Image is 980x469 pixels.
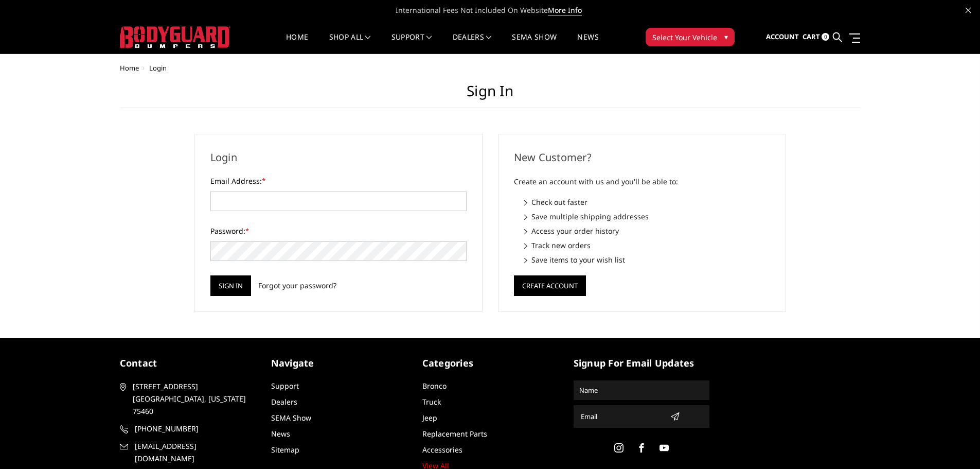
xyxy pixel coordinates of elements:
[120,440,256,465] a: [EMAIL_ADDRESS][DOMAIN_NAME]
[120,26,230,48] img: BODYGUARD BUMPERS
[271,445,299,455] a: Sitemap
[258,280,336,291] a: Forgot your password?
[575,382,708,398] input: Name
[514,150,770,165] h2: New Customer?
[766,23,799,51] a: Account
[524,225,770,236] li: Access your order history
[766,32,799,41] span: Account
[422,397,441,407] a: Truck
[120,82,861,108] h1: Sign in
[577,408,666,425] input: Email
[120,63,139,73] a: Home
[422,381,447,391] a: Bronco
[133,380,252,418] span: [STREET_ADDRESS] [GEOGRAPHIC_DATA], [US_STATE] 75460
[210,225,467,236] label: Password:
[391,33,432,54] a: Support
[271,381,299,391] a: Support
[120,356,256,370] h5: contact
[422,356,558,370] h5: Categories
[646,28,735,46] button: Select Your Vehicle
[652,32,717,43] span: Select Your Vehicle
[822,33,829,41] span: 0
[724,31,728,42] span: ▾
[524,197,770,207] li: Check out faster
[514,275,586,296] button: Create Account
[548,5,582,15] a: More Info
[574,356,709,370] h5: signup for email updates
[135,440,254,465] span: [EMAIL_ADDRESS][DOMAIN_NAME]
[422,429,487,439] a: Replacement Parts
[210,275,251,296] input: Sign in
[514,176,770,188] p: Create an account with us and you'll be able to:
[271,429,290,439] a: News
[210,150,467,165] h2: Login
[577,33,598,54] a: News
[422,413,437,423] a: Jeep
[149,63,167,73] span: Login
[803,23,829,51] a: Cart 0
[271,397,297,407] a: Dealers
[422,445,462,455] a: Accessories
[210,176,467,186] label: Email Address:
[524,240,770,251] li: Track new orders
[512,33,557,54] a: SEMA Show
[803,32,820,41] span: Cart
[329,33,371,54] a: shop all
[524,254,770,265] li: Save items to your wish list
[453,33,492,54] a: Dealers
[135,423,254,435] span: [PHONE_NUMBER]
[271,413,311,423] a: SEMA Show
[514,280,586,289] a: Create Account
[524,211,770,222] li: Save multiple shipping addresses
[271,356,407,370] h5: Navigate
[286,33,308,54] a: Home
[120,423,256,435] a: [PHONE_NUMBER]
